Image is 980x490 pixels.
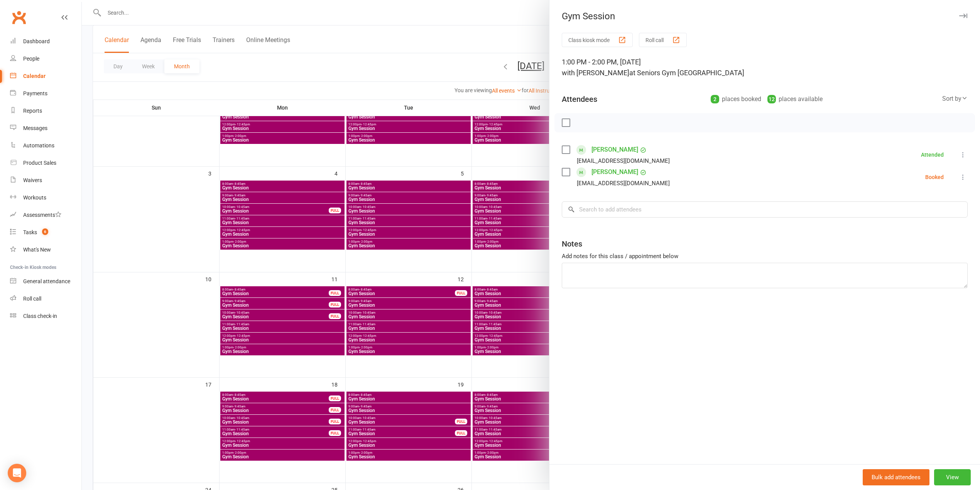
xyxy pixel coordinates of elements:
[23,177,42,183] div: Waivers
[10,224,81,241] a: Tasks 6
[23,194,46,201] div: Workouts
[591,166,638,178] a: [PERSON_NAME]
[10,85,81,102] a: Payments
[23,212,61,218] div: Assessments
[23,56,39,62] div: People
[921,152,944,157] div: Attended
[10,206,81,224] a: Assessments
[577,156,670,166] div: [EMAIL_ADDRESS][DOMAIN_NAME]
[942,94,968,104] div: Sort by
[562,201,968,218] input: Search to add attendees
[23,125,47,131] div: Messages
[10,273,81,290] a: General attendance kiosk mode
[562,252,968,261] div: Add notes for this class / appointment below
[23,108,42,114] div: Reports
[10,154,81,172] a: Product Sales
[23,160,56,166] div: Product Sales
[10,241,81,259] a: What's New
[863,469,929,485] button: Bulk add attendees
[562,238,582,249] div: Notes
[562,33,633,47] button: Class kiosk mode
[10,120,81,137] a: Messages
[562,69,629,77] span: with [PERSON_NAME]
[9,8,29,27] a: Clubworx
[23,90,47,96] div: Payments
[711,95,719,103] div: 2
[549,11,980,22] div: Gym Session
[8,464,26,482] div: Open Intercom Messenger
[23,278,70,284] div: General attendance
[10,308,81,325] a: Class kiosk mode
[639,33,687,47] button: Roll call
[562,94,597,105] div: Attendees
[10,68,81,85] a: Calendar
[934,469,971,485] button: View
[767,94,823,105] div: places available
[23,247,51,253] div: What's New
[10,137,81,154] a: Automations
[925,174,944,180] div: Booked
[577,178,670,188] div: [EMAIL_ADDRESS][DOMAIN_NAME]
[42,228,48,235] span: 6
[23,38,50,44] div: Dashboard
[562,57,968,78] div: 1:00 PM - 2:00 PM, [DATE]
[10,189,81,206] a: Workouts
[10,172,81,189] a: Waivers
[10,290,81,308] a: Roll call
[10,33,81,50] a: Dashboard
[23,142,54,149] div: Automations
[629,69,744,77] span: at Seniors Gym [GEOGRAPHIC_DATA]
[23,73,46,79] div: Calendar
[711,94,761,105] div: places booked
[591,144,638,156] a: [PERSON_NAME]
[10,102,81,120] a: Reports
[23,296,41,302] div: Roll call
[23,229,37,235] div: Tasks
[10,50,81,68] a: People
[767,95,776,103] div: 12
[23,313,57,319] div: Class check-in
